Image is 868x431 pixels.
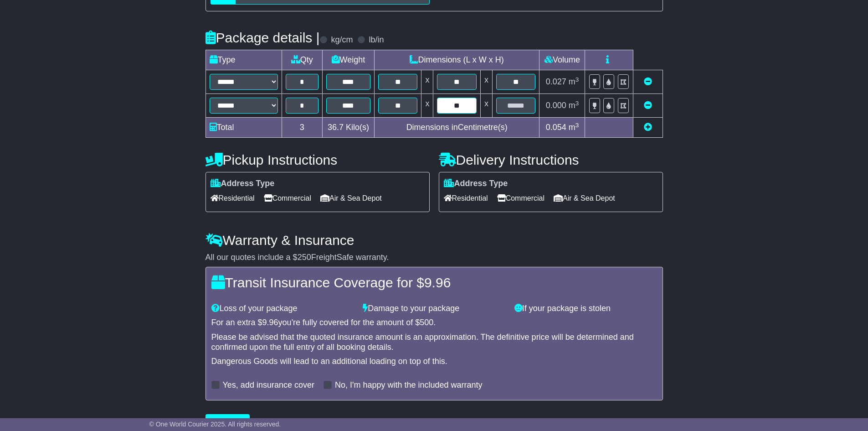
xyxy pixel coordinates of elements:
span: 0.000 [546,101,566,110]
span: 9.96 [424,275,451,290]
sup: 3 [575,76,579,83]
a: Remove this item [644,101,652,110]
span: Commercial [497,191,544,205]
td: Type [205,50,282,70]
button: Get Quotes [205,414,250,430]
h4: Pickup Instructions [205,152,430,167]
span: m [569,101,579,110]
td: x [480,70,492,94]
label: No, I'm happy with the included warranty [335,380,483,390]
sup: 3 [575,122,579,129]
span: 36.7 [328,123,344,132]
span: Residential [211,191,255,205]
label: kg/cm [331,35,353,45]
sup: 3 [575,100,579,107]
td: Total [205,118,282,138]
span: Air & Sea Depot [320,191,382,205]
td: Volume [539,50,585,70]
td: Kilo(s) [322,118,374,138]
span: Commercial [264,191,311,205]
h4: Warranty & Insurance [205,233,663,248]
td: Qty [282,50,322,70]
span: 0.054 [546,123,566,132]
td: x [480,94,492,118]
div: All our quotes include a $ FreightSafe warranty. [205,253,663,263]
div: Dangerous Goods will lead to an additional loading on top of this. [211,357,657,367]
span: 9.96 [262,318,278,327]
div: Loss of your package [207,304,359,314]
label: lb/in [369,35,384,45]
span: © One World Courier 2025. All rights reserved. [149,421,281,428]
h4: Transit Insurance Coverage for $ [211,275,657,290]
span: 500 [420,318,433,327]
a: Remove this item [644,77,652,86]
span: Residential [444,191,488,205]
td: x [421,70,433,94]
div: Damage to your package [358,304,510,314]
span: 250 [298,253,311,262]
label: Address Type [211,179,275,189]
div: For an extra $ you're fully covered for the amount of $ . [211,318,657,328]
td: 3 [282,118,322,138]
td: x [421,94,433,118]
td: Weight [322,50,374,70]
div: Please be advised that the quoted insurance amount is an approximation. The definitive price will... [211,332,657,352]
span: m [569,77,579,86]
td: Dimensions (L x W x H) [374,50,539,70]
h4: Package details | [205,30,320,45]
span: Air & Sea Depot [554,191,615,205]
div: If your package is stolen [510,304,662,314]
a: Add new item [644,123,652,132]
span: 0.027 [546,77,566,86]
label: Address Type [444,179,508,189]
td: Dimensions in Centimetre(s) [374,118,539,138]
label: Yes, add insurance cover [223,380,314,390]
span: m [569,123,579,132]
h4: Delivery Instructions [439,152,663,167]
